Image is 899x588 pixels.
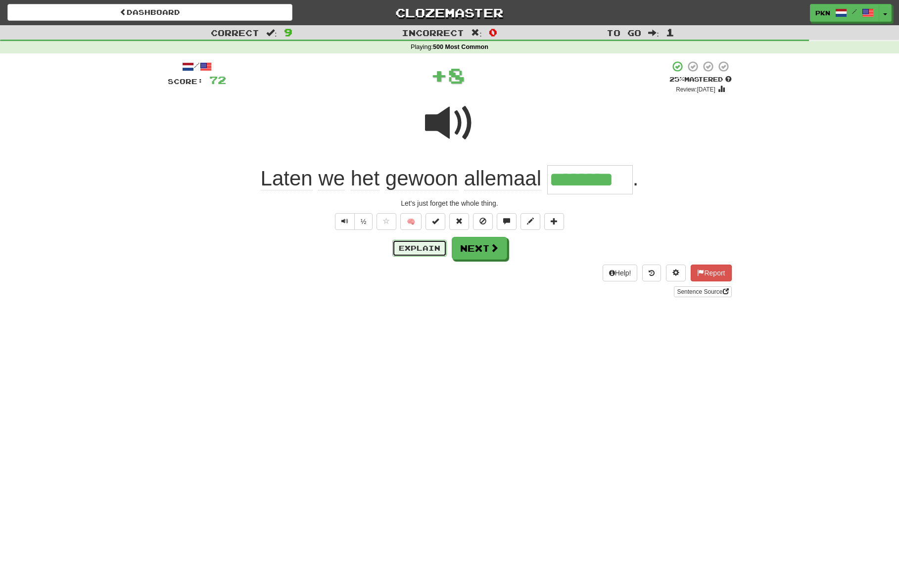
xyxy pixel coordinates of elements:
button: Next [452,237,507,260]
button: Favorite sentence (alt+f) [377,213,396,230]
span: + [430,60,448,90]
a: Dashboard [7,4,292,21]
div: Text-to-speech controls [333,213,373,230]
span: 9 [284,26,292,38]
div: / [168,60,226,73]
div: Let's just forget the whole thing. [168,198,732,208]
span: : [648,29,659,37]
span: . [633,167,639,190]
a: Clozemaster [307,4,592,21]
button: 🧠 [400,213,422,230]
span: : [471,29,482,37]
button: Discuss sentence (alt+u) [497,213,517,230]
span: allemaal [464,167,541,190]
small: Review: [DATE] [676,86,715,93]
span: pkn [815,8,830,17]
span: Score: [168,77,203,86]
button: Explain [392,240,447,257]
span: : [266,29,277,37]
span: Incorrect [402,28,464,38]
span: het [351,167,379,190]
span: 72 [209,74,226,86]
span: 8 [448,63,465,88]
button: Reset to 0% Mastered (alt+r) [449,213,469,230]
a: pkn / [810,4,879,22]
button: Ignore sentence (alt+i) [473,213,493,230]
a: Sentence Source [674,286,731,297]
button: Help! [603,265,638,281]
div: Mastered [669,75,732,84]
button: Round history (alt+y) [642,265,661,281]
span: 1 [666,26,674,38]
span: gewoon [385,167,458,190]
span: Laten [261,167,313,190]
span: To go [607,28,641,38]
button: Report [691,265,731,281]
span: we [318,167,345,190]
span: 25 % [669,75,684,83]
button: Play sentence audio (ctl+space) [335,213,355,230]
button: Set this sentence to 100% Mastered (alt+m) [426,213,445,230]
strong: 500 Most Common [433,44,488,50]
span: 0 [489,26,497,38]
button: Edit sentence (alt+d) [520,213,540,230]
span: / [852,8,857,15]
span: Correct [211,28,259,38]
button: Add to collection (alt+a) [544,213,564,230]
button: ½ [354,213,373,230]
